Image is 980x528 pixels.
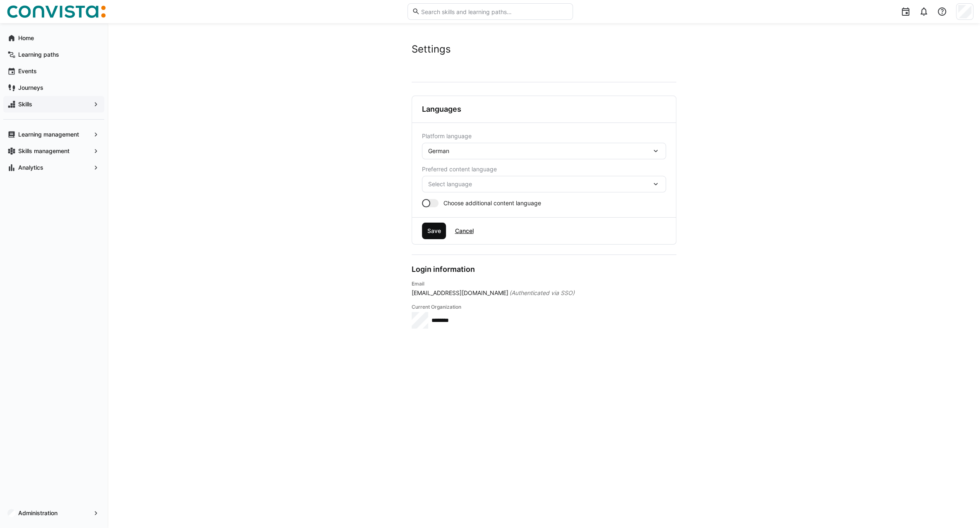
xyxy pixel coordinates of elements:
[422,105,461,114] h3: Languages
[412,289,508,297] span: [EMAIL_ADDRESS][DOMAIN_NAME]
[428,147,449,155] span: German
[426,227,442,235] span: Save
[412,43,676,55] h2: Settings
[428,180,652,188] span: Select language
[453,227,474,235] span: Cancel
[422,133,472,139] span: Platform language
[422,166,497,173] span: Preferred content language
[449,223,479,239] button: Cancel
[412,304,676,310] h4: Current Organization
[412,281,676,287] h4: Email
[420,8,568,15] input: Search skills and learning paths…
[422,223,446,239] button: Save
[509,289,575,297] span: (Authenticated via SSO)
[443,199,541,207] span: Choose additional content language
[412,265,475,274] h3: Login information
